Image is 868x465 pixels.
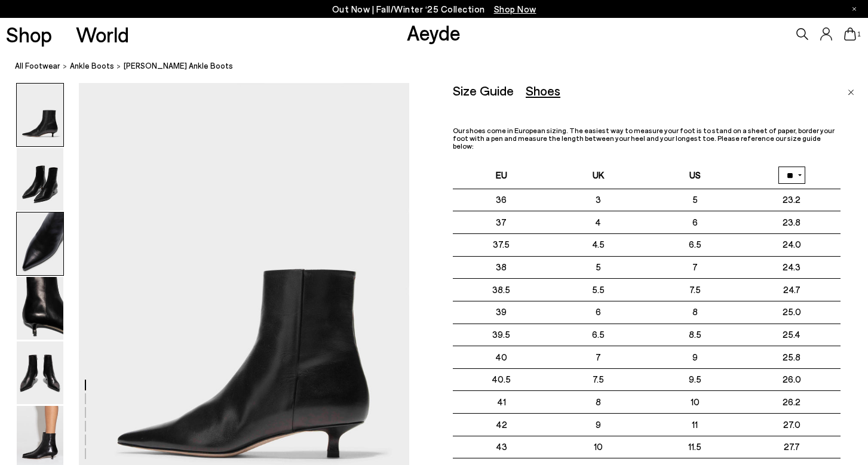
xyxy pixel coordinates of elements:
[6,24,52,45] a: Shop
[743,233,840,256] td: 24.0
[17,341,63,404] img: Sofie Leather Ankle Boots - Image 5
[743,346,840,369] td: 25.8
[646,301,743,324] td: 8
[550,368,646,391] td: 7.5
[550,301,646,324] td: 6
[453,414,550,436] td: 42
[453,127,841,150] p: Our shoes come in European sizing. The easiest way to measure your foot is to stand on a sheet of...
[856,31,862,38] span: 1
[550,346,646,369] td: 7
[494,4,536,14] span: Navigate to /collections/new-in
[550,279,646,301] td: 5.5
[743,189,840,211] td: 23.2
[550,211,646,234] td: 4
[453,368,550,391] td: 40.5
[743,256,840,279] td: 24.3
[453,324,550,346] td: 39.5
[17,277,63,340] img: Sofie Leather Ankle Boots - Image 4
[646,324,743,346] td: 8.5
[646,414,743,436] td: 11
[453,256,550,279] td: 38
[453,162,550,189] th: EU
[453,233,550,256] td: 37.5
[743,211,840,234] td: 23.8
[848,83,854,97] a: Close
[743,368,840,391] td: 26.0
[526,83,560,98] div: Shoes
[550,162,646,189] th: UK
[550,324,646,346] td: 6.5
[646,256,743,279] td: 7
[453,279,550,301] td: 38.5
[646,233,743,256] td: 6.5
[15,60,60,72] a: All Footwear
[646,189,743,211] td: 5
[743,414,840,436] td: 27.0
[332,2,536,17] p: Out Now | Fall/Winter ‘25 Collection
[453,436,550,458] td: 43
[646,436,743,458] td: 11.5
[17,148,63,211] img: Sofie Leather Ankle Boots - Image 2
[124,60,233,72] span: [PERSON_NAME] Ankle Boots
[453,189,550,211] td: 36
[453,211,550,234] td: 37
[453,83,514,98] div: Size Guide
[550,391,646,414] td: 8
[646,279,743,301] td: 7.5
[407,20,461,45] a: Aeyde
[76,24,129,45] a: World
[743,279,840,301] td: 24.7
[743,436,840,458] td: 27.7
[646,368,743,391] td: 9.5
[550,414,646,436] td: 9
[646,391,743,414] td: 10
[550,233,646,256] td: 4.5
[844,27,856,41] a: 1
[15,50,868,83] nav: breadcrumb
[453,346,550,369] td: 40
[70,60,114,72] a: ankle boots
[17,84,63,146] img: Sofie Leather Ankle Boots - Image 1
[646,211,743,234] td: 6
[743,391,840,414] td: 26.2
[453,301,550,324] td: 39
[646,346,743,369] td: 9
[453,391,550,414] td: 41
[550,189,646,211] td: 3
[550,436,646,458] td: 10
[646,162,743,189] th: US
[17,213,63,275] img: Sofie Leather Ankle Boots - Image 3
[550,256,646,279] td: 5
[70,61,114,70] span: ankle boots
[743,324,840,346] td: 25.4
[743,301,840,324] td: 25.0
